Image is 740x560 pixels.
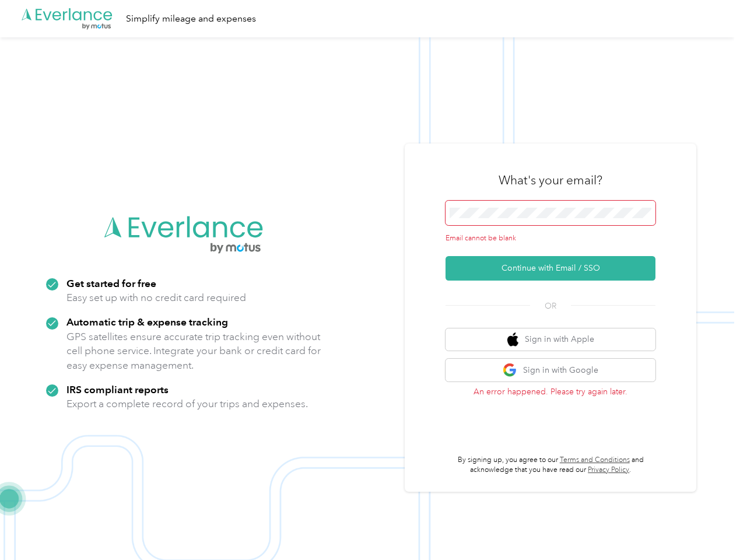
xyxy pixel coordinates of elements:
[66,290,246,305] p: Easy set up with no credit card required
[66,330,321,373] p: GPS satellites ensure accurate trip tracking even without cell phone service. Integrate your bank...
[126,12,256,26] div: Simplify mileage and expenses
[507,332,519,347] img: apple logo
[446,256,655,281] button: Continue with Email / SSO
[446,455,655,475] p: By signing up, you agree to our and acknowledge that you have read our .
[66,277,156,289] strong: Get started for free
[446,359,655,381] button: google logoSign in with Google
[588,466,629,474] a: Privacy Policy
[446,386,655,398] p: An error happened. Please try again later.
[446,233,655,244] div: Email cannot be blank
[530,300,571,312] span: OR
[499,172,602,188] h3: What's your email?
[66,316,228,328] strong: Automatic trip & expense tracking
[503,363,517,377] img: google logo
[66,397,308,411] p: Export a complete record of your trips and expenses.
[66,383,169,395] strong: IRS compliant reports
[560,456,630,464] a: Terms and Conditions
[446,328,655,351] button: apple logoSign in with Apple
